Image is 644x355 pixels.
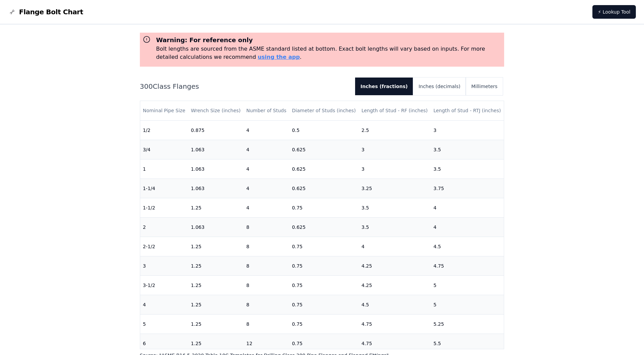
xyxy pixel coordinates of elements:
td: 0.75 [289,275,359,295]
td: 3.25 [359,179,431,198]
td: 3.75 [431,179,504,198]
td: 1.25 [188,314,243,334]
td: 0.5 [289,120,359,140]
td: 1.063 [188,159,243,179]
td: 1.25 [188,334,243,353]
button: Inches (fractions) [355,78,413,95]
td: 12 [243,334,289,353]
td: 1.063 [188,217,243,237]
td: 4 [359,237,431,256]
td: 4.5 [359,295,431,314]
td: 1.25 [188,237,243,256]
td: 3.5 [359,198,431,217]
td: 1 [140,159,188,179]
td: 0.875 [188,120,243,140]
td: 8 [243,256,289,275]
h2: 300 Class Flanges [140,82,350,91]
button: Inches (decimals) [413,78,466,95]
td: 8 [243,237,289,256]
td: 0.625 [289,140,359,159]
td: 8 [243,275,289,295]
a: Flange Bolt Chart LogoFlange Bolt Chart [8,7,83,17]
td: 1.25 [188,275,243,295]
th: Length of Stud - RTJ (inches) [431,101,504,120]
th: Diameter of Studs (inches) [289,101,359,120]
td: 2.5 [359,120,431,140]
td: 8 [243,217,289,237]
td: 4 [243,179,289,198]
td: 4 [431,217,504,237]
td: 3 [431,120,504,140]
td: 1-1/2 [140,198,188,217]
td: 5 [431,295,504,314]
td: 3.5 [359,217,431,237]
td: 4.5 [431,237,504,256]
td: 1.25 [188,256,243,275]
td: 1/2 [140,120,188,140]
td: 4 [243,198,289,217]
td: 1.25 [188,198,243,217]
td: 5.5 [431,334,504,353]
td: 0.75 [289,256,359,275]
td: 2-1/2 [140,237,188,256]
th: Nominal Pipe Size [140,101,188,120]
td: 8 [243,314,289,334]
td: 6 [140,334,188,353]
td: 3/4 [140,140,188,159]
td: 4.25 [359,256,431,275]
td: 5 [140,314,188,334]
td: 4 [243,120,289,140]
td: 4.75 [359,334,431,353]
td: 4 [140,295,188,314]
td: 3.5 [431,159,504,179]
td: 5.25 [431,314,504,334]
td: 3.5 [431,140,504,159]
td: 5 [431,275,504,295]
p: Bolt lengths are sourced from the ASME standard listed at bottom. Exact bolt lengths will vary ba... [156,45,502,61]
td: 0.625 [289,217,359,237]
td: 0.75 [289,237,359,256]
th: Length of Stud - RF (inches) [359,101,431,120]
td: 3-1/2 [140,275,188,295]
button: Millimeters [466,78,503,95]
img: Flange Bolt Chart Logo [8,8,16,16]
th: Number of Studs [243,101,289,120]
td: 4.75 [359,314,431,334]
td: 4 [243,140,289,159]
td: 0.75 [289,295,359,314]
td: 0.625 [289,179,359,198]
td: 0.625 [289,159,359,179]
td: 4.25 [359,275,431,295]
td: 1.063 [188,140,243,159]
th: Wrench Size (inches) [188,101,243,120]
td: 4 [243,159,289,179]
td: 0.75 [289,198,359,217]
td: 4 [431,198,504,217]
td: 0.75 [289,334,359,353]
td: 1.063 [188,179,243,198]
td: 3 [359,140,431,159]
td: 3 [140,256,188,275]
h3: Warning: For reference only [156,35,502,45]
a: using the app [258,54,300,60]
a: ⚡ Lookup Tool [592,5,636,19]
td: 1-1/4 [140,179,188,198]
td: 8 [243,295,289,314]
td: 0.75 [289,314,359,334]
td: 1.25 [188,295,243,314]
span: Flange Bolt Chart [19,7,83,17]
td: 3 [359,159,431,179]
td: 2 [140,217,188,237]
td: 4.75 [431,256,504,275]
